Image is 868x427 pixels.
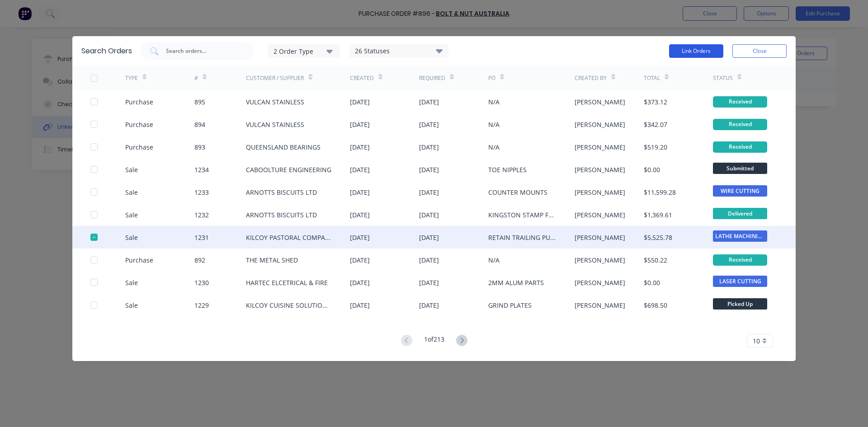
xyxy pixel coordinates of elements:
[419,97,439,107] div: [DATE]
[713,208,767,219] span: Delivered
[125,233,138,242] div: Sale
[575,97,625,107] div: [PERSON_NAME]
[488,255,500,265] div: N/A
[424,334,444,347] div: 1 of 213
[246,278,328,287] div: HARTEC ELCETRICAL & FIRE
[125,278,138,287] div: Sale
[419,278,439,287] div: [DATE]
[350,120,370,129] div: [DATE]
[488,210,557,220] div: KINGSTON STAMP FOOT
[125,300,138,310] div: Sale
[246,210,317,220] div: ARNOTTS BISCUITS LTD
[575,142,625,152] div: [PERSON_NAME]
[194,142,205,152] div: 893
[644,142,667,152] div: $519.20
[246,142,321,152] div: QUEENSLAND BEARINGS
[81,46,132,56] div: Search Orders
[713,141,767,153] div: Received
[488,120,500,129] div: N/A
[125,255,153,265] div: Purchase
[575,210,625,220] div: [PERSON_NAME]
[350,255,370,265] div: [DATE]
[419,188,439,197] div: [DATE]
[274,46,334,56] div: 2 Order Type
[488,278,544,287] div: 2MM ALUM PARTS
[419,165,439,174] div: [DATE]
[350,74,374,82] div: Created
[125,74,138,82] div: TYPE
[644,120,667,129] div: $342.07
[644,233,672,242] div: $5,525.78
[488,165,527,174] div: TOE NIPPLES
[125,188,138,197] div: Sale
[419,142,439,152] div: [DATE]
[125,165,138,174] div: Sale
[350,233,370,242] div: [DATE]
[165,47,240,56] input: Search orders...
[246,165,331,174] div: CABOOLTURE ENGINEERING
[488,233,557,242] div: RETAIN TRAILING PUSHER ASSEMBLY
[644,165,660,174] div: $0.00
[575,74,607,82] div: Created By
[246,74,304,82] div: Customer / Supplier
[713,74,733,82] div: Status
[246,120,304,129] div: VULCAN STAINLESS
[488,97,500,107] div: N/A
[194,255,205,265] div: 892
[268,44,340,58] button: 2 Order Type
[350,278,370,287] div: [DATE]
[419,300,439,310] div: [DATE]
[194,233,209,242] div: 1231
[644,210,672,220] div: $1,369.61
[125,210,138,220] div: Sale
[246,300,332,310] div: KILCOY CUISINE SOLUTIONS PTY LTD
[194,97,205,107] div: 895
[575,300,625,310] div: [PERSON_NAME]
[194,74,198,82] div: #
[194,300,209,310] div: 1229
[246,233,332,242] div: KILCOY PASTORAL COMPANY LIMITED
[575,188,625,197] div: [PERSON_NAME]
[713,254,767,266] div: Received
[644,278,660,287] div: $0.00
[753,336,760,346] span: 10
[713,230,767,242] span: LATHE MACHINING
[419,120,439,129] div: [DATE]
[350,165,370,174] div: [DATE]
[669,44,723,58] button: Link Orders
[350,188,370,197] div: [DATE]
[194,120,205,129] div: 894
[194,210,209,220] div: 1232
[125,142,153,152] div: Purchase
[349,46,448,56] div: 26 Statuses
[713,185,767,197] span: WIRE CUTTING
[575,255,625,265] div: [PERSON_NAME]
[488,74,495,82] div: PO
[125,120,153,129] div: Purchase
[713,163,767,174] span: Submitted
[644,97,667,107] div: $373.12
[419,255,439,265] div: [DATE]
[644,74,660,82] div: Total
[644,300,667,310] div: $698.50
[575,278,625,287] div: [PERSON_NAME]
[713,119,767,130] div: Received
[350,300,370,310] div: [DATE]
[350,142,370,152] div: [DATE]
[350,210,370,220] div: [DATE]
[644,188,676,197] div: $11,599.28
[350,97,370,107] div: [DATE]
[246,188,317,197] div: ARNOTTS BISCUITS LTD
[419,233,439,242] div: [DATE]
[713,276,767,287] span: LASER CUTTING
[246,255,298,265] div: THE METAL SHED
[713,298,767,310] span: Picked Up
[194,165,209,174] div: 1234
[246,97,304,107] div: VULCAN STAINLESS
[575,165,625,174] div: [PERSON_NAME]
[488,300,532,310] div: GRIND PLATES
[419,210,439,220] div: [DATE]
[194,278,209,287] div: 1230
[488,142,500,152] div: N/A
[194,188,209,197] div: 1233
